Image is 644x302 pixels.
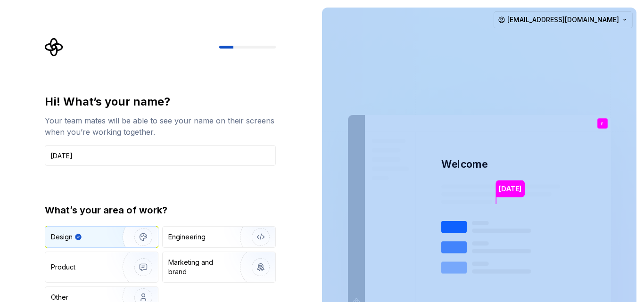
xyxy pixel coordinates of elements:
div: Marketing and brand [168,258,232,277]
p: Welcome [441,157,487,171]
div: Design [51,232,73,242]
span: [EMAIL_ADDRESS][DOMAIN_NAME] [507,15,619,24]
p: [DATE] [499,184,521,194]
div: Hi! What’s your name? [45,94,276,109]
div: Product [51,262,75,272]
p: r [601,121,603,126]
div: What’s your area of work? [45,204,276,217]
div: Engineering [168,232,206,242]
input: Han Solo [45,145,276,166]
button: [EMAIL_ADDRESS][DOMAIN_NAME] [494,11,633,28]
svg: Supernova Logo [45,38,64,57]
div: Other [51,293,68,302]
div: Your team mates will be able to see your name on their screens when you’re working together. [45,115,276,138]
